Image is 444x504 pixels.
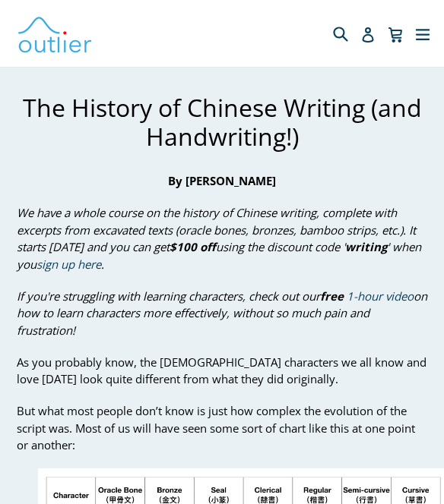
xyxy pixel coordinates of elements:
[320,288,344,304] strong: free
[17,403,415,452] span: But what most people don’t know is just how complex the evolution of the script was. Most of us w...
[17,11,93,55] img: Outlier Linguistics
[17,205,421,272] span: We have a whole course on the history of Chinese writing, complete with excerpts from excavated t...
[170,239,216,254] strong: $100 off
[17,354,427,387] span: As you probably know, the [DEMOGRAPHIC_DATA] characters we all know and love [DATE] look quite di...
[23,91,422,153] span: The History of Chinese Writing (and Handwriting!)
[17,288,427,338] span: If you're struggling with learning characters, check out our on how to learn characters more effe...
[36,257,101,272] a: sign up here
[347,288,414,304] a: 1-hour video
[345,239,387,254] strong: writing
[168,173,276,188] strong: By [PERSON_NAME]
